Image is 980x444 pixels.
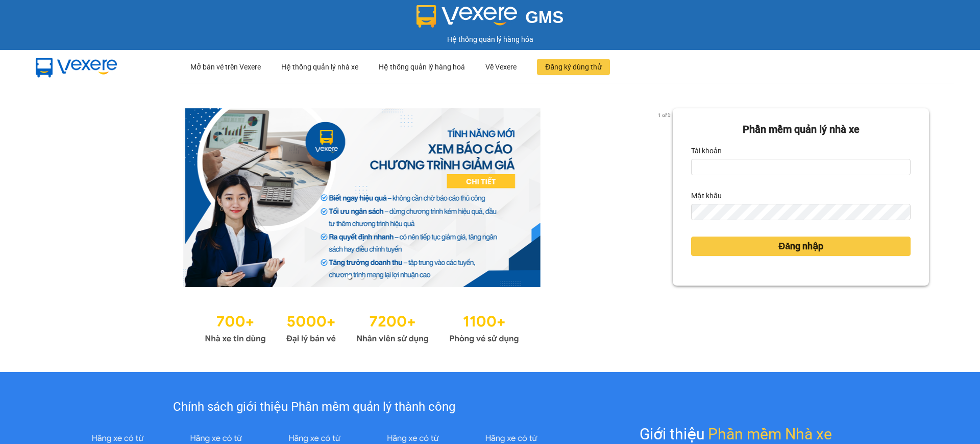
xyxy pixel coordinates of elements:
[416,15,564,24] a: GMS
[658,108,673,287] button: next slide / item
[691,188,722,204] label: Mật khẩu
[525,8,563,27] span: GMS
[190,51,261,83] div: Mở bán vé trên Vexere
[3,34,977,45] div: Hệ thống quản lý hàng hóa
[281,51,358,83] div: Hệ thống quản lý nhà xe
[778,239,823,253] span: Đăng nhập
[691,122,911,137] div: Phần mềm quản lý nhà xe
[372,275,376,279] li: slide item 3
[691,143,722,159] label: Tài khoản
[205,308,519,346] img: Statistics.png
[360,275,364,279] li: slide item 2
[348,275,352,279] li: slide item 1
[545,61,602,73] span: Đăng ký dùng thử
[691,159,911,175] input: Tài khoản
[537,59,610,75] button: Đăng ký dùng thử
[379,51,465,83] div: Hệ thống quản lý hàng hoá
[655,108,673,122] p: 1 of 3
[485,51,517,83] div: Về Vexere
[51,108,65,287] button: previous slide / item
[691,204,911,220] input: Mật khẩu
[26,50,128,84] img: mbUUG5Q.png
[691,237,911,256] button: Đăng nhập
[416,5,518,28] img: logo 2
[68,398,560,417] div: Chính sách giới thiệu Phần mềm quản lý thành công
